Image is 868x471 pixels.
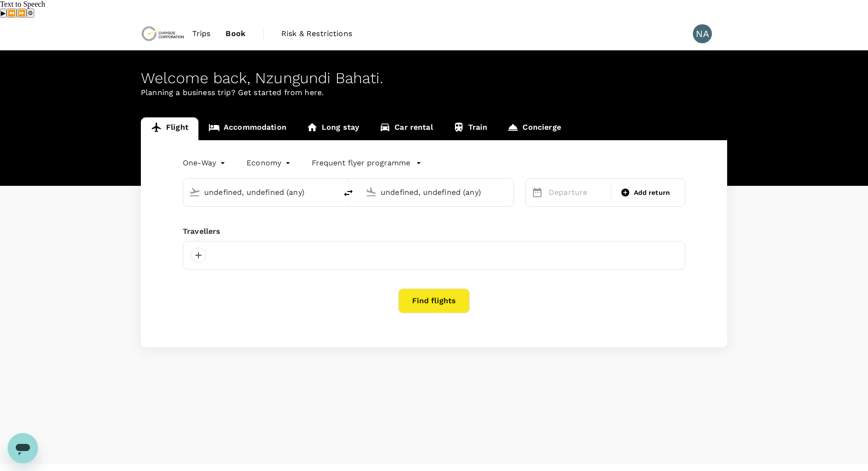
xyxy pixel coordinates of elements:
a: Train [443,117,498,140]
a: Accommodation [198,117,296,140]
button: Open [330,191,332,193]
button: Settings [27,9,34,18]
button: Open [507,191,509,193]
input: Depart from [204,185,317,200]
a: Risk & Restrictions [274,18,360,50]
div: One-Way [183,155,227,171]
input: Going to [381,185,493,200]
span: Book [226,28,246,39]
div: NA [693,24,712,43]
span: Trips [192,28,211,39]
a: Long stay [296,117,369,140]
div: Welcome back , Nzungundi Bahati . [141,69,727,87]
img: Chrysos Corporation [141,23,185,44]
button: delete [337,182,360,204]
button: Previous [7,9,17,18]
p: Planning a business trip? Get started from here. [141,87,727,98]
a: Car rental [369,117,443,140]
a: Concierge [497,117,571,140]
iframe: Button to launch messaging window [8,433,38,463]
span: Add return [634,188,671,198]
a: Flight [141,117,198,140]
p: Frequent flyer programme [312,157,410,169]
a: Trips [185,18,218,50]
p: Departure [549,187,605,198]
button: Find flights [398,288,470,313]
button: Frequent flyer programme [312,157,422,169]
div: Economy [247,155,293,171]
a: Book [218,18,253,50]
span: Risk & Restrictions [281,28,352,39]
div: Travellers [183,226,685,237]
button: Forward [17,9,27,18]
